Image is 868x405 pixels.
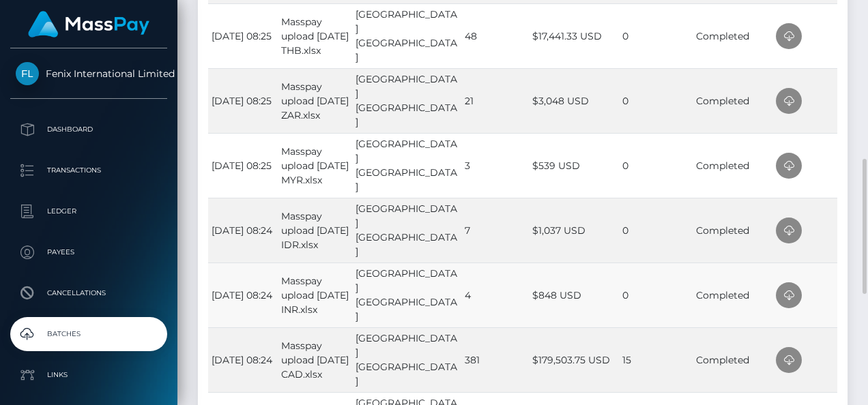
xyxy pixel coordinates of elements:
td: [DATE] 08:24 [208,262,278,327]
td: Masspay upload [DATE] ZAR.xlsx [278,68,352,133]
td: [GEOGRAPHIC_DATA] [GEOGRAPHIC_DATA] [352,68,461,133]
p: Cancellations [16,283,162,303]
td: Completed [693,198,773,262]
td: Masspay upload [DATE] IDR.xlsx [278,198,352,262]
td: Completed [693,3,773,68]
img: Fenix International Limited [16,62,39,85]
a: Ledger [10,194,167,228]
td: Masspay upload [DATE] THB.xlsx [278,3,352,68]
td: 0 [619,262,692,327]
p: Ledger [16,201,162,222]
a: Cancellations [10,276,167,310]
p: Payees [16,242,162,262]
td: [GEOGRAPHIC_DATA] [GEOGRAPHIC_DATA] [352,198,461,262]
td: 4 [461,262,530,327]
td: [DATE] 08:25 [208,133,278,198]
td: [DATE] 08:25 [208,68,278,133]
td: [DATE] 08:24 [208,198,278,262]
a: Payees [10,235,167,269]
td: 0 [619,198,692,262]
td: Masspay upload [DATE] MYR.xlsx [278,133,352,198]
td: Completed [693,327,773,392]
td: 7 [461,198,530,262]
td: [GEOGRAPHIC_DATA] [GEOGRAPHIC_DATA] [352,327,461,392]
td: $1,037 USD [529,198,619,262]
td: $17,441.33 USD [529,3,619,68]
td: Completed [693,68,773,133]
td: 0 [619,3,692,68]
td: 48 [461,3,530,68]
td: $179,503.75 USD [529,327,619,392]
td: 21 [461,68,530,133]
a: Transactions [10,153,167,187]
td: $3,048 USD [529,68,619,133]
td: 0 [619,133,692,198]
td: 3 [461,133,530,198]
td: [GEOGRAPHIC_DATA] [GEOGRAPHIC_DATA] [352,133,461,198]
td: Completed [693,262,773,327]
td: [GEOGRAPHIC_DATA] [GEOGRAPHIC_DATA] [352,3,461,68]
a: Dashboard [10,112,167,147]
p: Links [16,365,162,385]
td: 0 [619,68,692,133]
td: 15 [619,327,692,392]
p: Dashboard [16,119,162,140]
td: [DATE] 08:24 [208,327,278,392]
p: Transactions [16,160,162,181]
td: Completed [693,133,773,198]
td: $848 USD [529,262,619,327]
td: 381 [461,327,530,392]
img: MassPay Logo [28,11,149,37]
td: $539 USD [529,133,619,198]
p: Batches [16,324,162,344]
a: Batches [10,317,167,351]
td: [DATE] 08:25 [208,3,278,68]
span: Fenix International Limited [10,67,167,80]
td: Masspay upload [DATE] INR.xlsx [278,262,352,327]
a: Links [10,358,167,392]
td: Masspay upload [DATE] CAD.xlsx [278,327,352,392]
td: [GEOGRAPHIC_DATA] [GEOGRAPHIC_DATA] [352,262,461,327]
